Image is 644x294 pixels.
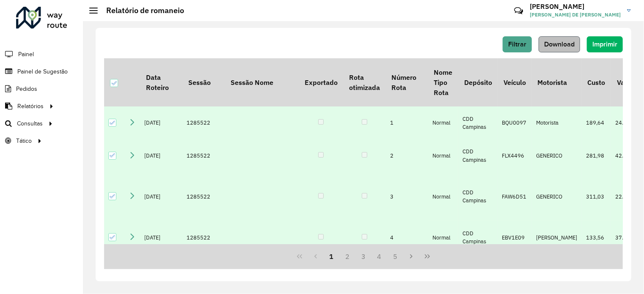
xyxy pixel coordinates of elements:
span: Consultas [17,119,43,128]
td: EBV1E09 [498,221,532,254]
td: [DATE] [140,139,182,172]
span: Painel [18,50,34,59]
td: FAW6D51 [498,172,532,221]
span: Download [544,41,575,48]
th: Custo [582,58,611,106]
td: GENERICO [532,172,582,221]
a: Contato Rápido [509,2,528,20]
th: Rota otimizada [343,58,385,106]
button: Filtrar [503,36,532,52]
td: CDD Campinas [458,106,498,139]
span: Painel de Sugestão [17,67,68,76]
td: [DATE] [140,172,182,221]
td: CDD Campinas [458,221,498,254]
td: Normal [428,139,458,172]
button: 2 [339,248,355,264]
span: [PERSON_NAME] DE [PERSON_NAME] [530,11,621,19]
th: Número Rota [386,58,428,106]
td: 281,98 [582,139,611,172]
td: [DATE] [140,221,182,254]
td: GENERICO [532,139,582,172]
td: CDD Campinas [458,172,498,221]
button: 3 [355,248,372,264]
td: 1285522 [182,221,225,254]
th: Motorista [532,58,582,106]
button: 1 [324,248,340,264]
td: 189,64 [582,106,611,139]
button: 5 [388,248,404,264]
span: Pedidos [16,84,37,93]
td: Normal [428,106,458,139]
td: FLX4496 [498,139,532,172]
td: 311,03 [582,172,611,221]
span: Imprimir [592,41,617,48]
h2: Relatório de romaneio [98,6,184,15]
span: Filtrar [508,41,526,48]
button: Next Page [403,248,419,264]
th: Depósito [458,58,498,106]
h3: [PERSON_NAME] [530,3,621,11]
td: [PERSON_NAME] [532,221,582,254]
td: 3 [386,172,428,221]
span: Relatórios [17,102,44,111]
td: Motorista [532,106,582,139]
button: Imprimir [587,36,623,52]
th: Sessão Nome [225,58,299,106]
button: Last Page [419,248,435,264]
button: Download [539,36,580,52]
td: 4 [386,221,428,254]
td: 1 [386,106,428,139]
th: Nome Tipo Rota [428,58,458,106]
span: Tático [16,136,32,145]
td: 133,56 [582,221,611,254]
th: Sessão [182,58,225,106]
td: CDD Campinas [458,139,498,172]
td: 1285522 [182,106,225,139]
td: BQU0097 [498,106,532,139]
th: Data Roteiro [140,58,182,106]
th: Exportado [299,58,343,106]
td: Normal [428,221,458,254]
td: Normal [428,172,458,221]
button: 4 [372,248,388,264]
td: 1285522 [182,139,225,172]
td: 2 [386,139,428,172]
td: [DATE] [140,106,182,139]
td: 1285522 [182,172,225,221]
th: Veículo [498,58,532,106]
